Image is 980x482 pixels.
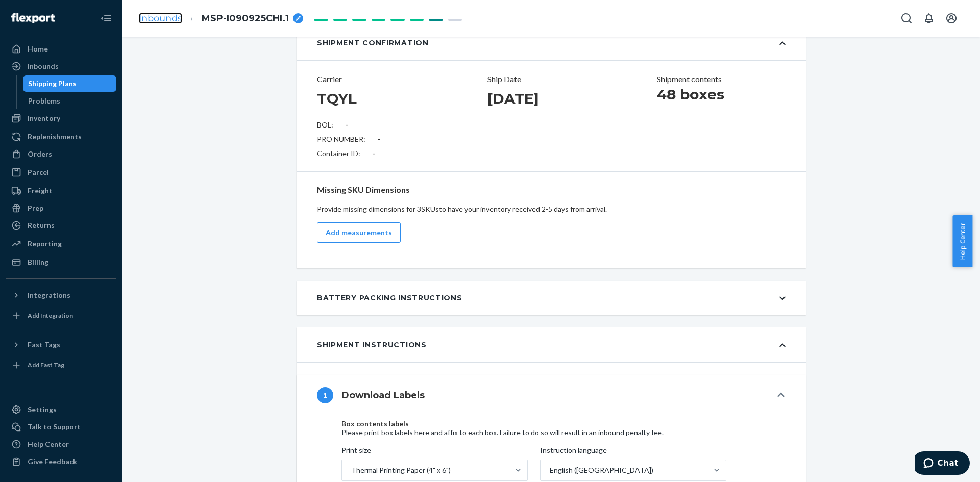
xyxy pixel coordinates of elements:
div: Shipping Plans [28,79,77,89]
a: Replenishments [6,129,116,145]
div: Battery Packing Instructions [317,293,462,303]
a: Settings [6,401,116,418]
p: Missing SKU Dimensions [317,184,786,196]
a: Freight [6,183,116,199]
h4: Box contents labels [341,420,741,427]
button: 1Download Labels [297,375,806,416]
div: Inventory [28,113,60,123]
button: Talk to Support [6,419,116,435]
div: Problems [28,96,60,106]
h1: [DATE] [487,89,539,108]
a: Add Integration [6,308,116,324]
a: Returns [6,217,116,234]
p: Provide missing dimensions for 3 SKUs to have your inventory received 2-5 days from arrival. [317,204,786,214]
button: Give Feedback [6,453,116,470]
p: Shipment contents [657,73,786,85]
span: Print size [341,445,371,460]
div: Orders [28,149,52,159]
a: Inventory [6,110,116,126]
div: Add Integration [28,311,73,320]
div: Settings [28,404,57,415]
div: Shipment Instructions [317,340,427,350]
div: Give Feedback [28,456,77,467]
a: Add Fast Tag [6,357,116,373]
div: Parcel [28,167,49,177]
input: Print sizeThermal Printing Paper (4" x 6") [350,465,351,475]
div: - [378,134,381,144]
a: Inbounds [139,13,182,24]
button: Open notifications [919,8,939,29]
h4: Download Labels [341,389,425,402]
span: Instruction language [540,445,607,460]
a: Home [6,41,116,57]
h1: TQYL [317,89,357,108]
div: Prep [28,203,43,213]
div: Talk to Support [28,422,81,432]
button: Add measurements [317,222,401,243]
p: Carrier [317,73,446,85]
div: Returns [28,220,55,231]
a: Shipping Plans [23,75,117,92]
div: BOL: [317,120,446,130]
div: Reporting [28,239,62,249]
a: Reporting [6,236,116,252]
div: Thermal Printing Paper (4" x 6") [351,465,451,475]
div: Container ID: [317,148,446,159]
p: Ship Date [487,73,616,85]
h1: 48 boxes [657,85,786,104]
a: Inbounds [6,58,116,74]
button: Open Search Box [896,8,917,29]
div: Shipment Confirmation [317,38,429,48]
div: - [346,120,349,130]
span: MSP-I090925CHI.1 [202,12,289,26]
a: Problems [23,93,117,109]
div: Fast Tags [28,340,60,350]
a: Orders [6,146,116,162]
iframe: Opens a widget where you can chat to one of our agents [915,451,970,477]
div: English ([GEOGRAPHIC_DATA]) [550,465,653,475]
div: Home [28,44,48,54]
div: Add Fast Tag [28,361,64,369]
button: Open account menu [941,8,962,29]
div: Billing [28,257,48,267]
button: Fast Tags [6,337,116,353]
div: Integrations [28,290,70,300]
div: Help Center [28,439,69,449]
ol: breadcrumbs [131,4,311,34]
div: Replenishments [28,132,82,142]
button: Help Center [952,215,972,267]
a: Prep [6,200,116,216]
div: - [373,148,376,159]
a: Help Center [6,436,116,452]
a: Parcel [6,164,116,181]
img: Flexport logo [11,13,55,23]
button: Close Navigation [96,8,116,29]
input: Instruction languageEnglish ([GEOGRAPHIC_DATA]) [549,465,550,475]
div: PRO NUMBER: [317,134,446,144]
button: Integrations [6,287,116,303]
div: Please print box labels here and affix to each box. Failure to do so will result in an inbound pe... [341,427,741,438]
a: Billing [6,254,116,270]
div: 1 [317,387,333,403]
div: Inbounds [28,61,59,71]
div: Freight [28,186,53,196]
